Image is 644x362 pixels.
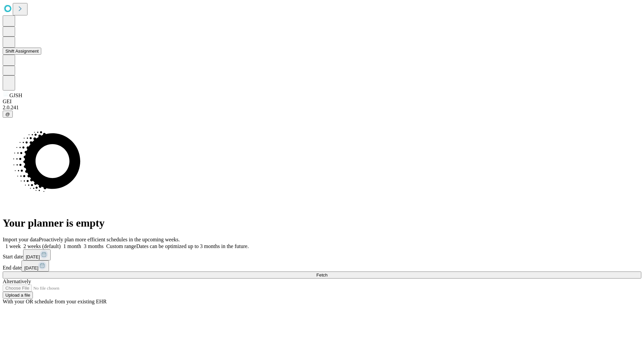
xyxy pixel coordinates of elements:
[3,111,13,118] button: @
[9,93,22,98] span: GJSH
[3,249,641,260] div: Start date
[3,299,107,304] span: With your OR schedule from your existing EHR
[21,260,49,271] button: [DATE]
[3,279,31,284] span: Alternatively
[3,260,641,271] div: End date
[24,265,38,270] span: [DATE]
[3,217,641,229] h1: Your planner is empty
[316,273,327,278] span: Fetch
[23,249,51,260] button: [DATE]
[136,243,249,249] span: Dates can be optimized up to 3 months in the future.
[5,243,21,249] span: 1 week
[84,243,104,249] span: 3 months
[3,292,33,299] button: Upload a file
[39,237,180,242] span: Proactively plan more efficient schedules in the upcoming weeks.
[3,271,641,279] button: Fetch
[106,243,136,249] span: Custom range
[63,243,81,249] span: 1 month
[23,243,61,249] span: 2 weeks (default)
[3,237,39,242] span: Import your data
[3,48,41,55] button: Shift Assignment
[26,254,40,259] span: [DATE]
[3,99,641,105] div: GEI
[5,112,10,117] span: @
[3,105,641,111] div: 2.0.241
